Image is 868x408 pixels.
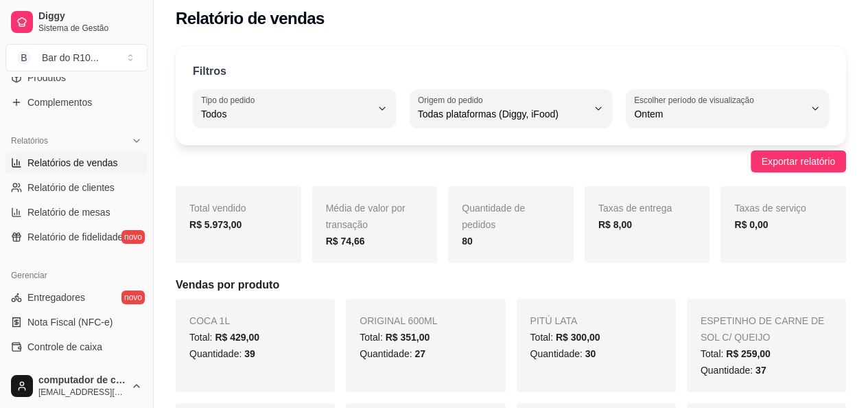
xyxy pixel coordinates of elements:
[5,336,148,358] a: Controle de caixa
[5,201,148,223] a: Relatório de mesas
[755,365,766,376] span: 37
[701,315,824,343] span: ESPETINHO DE CARNE DE SOL C/ QUEIJO
[176,8,325,30] h2: Relatório de vendas
[201,94,259,106] label: Tipo do pedido
[189,332,259,343] span: Total:
[5,5,148,38] a: DiggySistema de Gestão
[5,264,148,286] div: Gerenciar
[42,51,99,65] div: Bar do R10 ...
[386,332,430,343] span: R$ 351,00
[734,203,806,214] span: Taxas de serviço
[38,387,126,398] span: [EMAIL_ADDRESS][DOMAIN_NAME]
[598,203,672,214] span: Taxas de entrega
[193,89,396,128] button: Tipo do pedidoTodos
[244,348,255,359] span: 39
[5,226,148,248] a: Relatório de fidelidadenovo
[27,95,92,109] span: Complementos
[27,156,118,170] span: Relatórios de vendas
[27,205,110,219] span: Relatório de mesas
[5,370,148,403] button: computador de caixa[EMAIL_ADDRESS][DOMAIN_NAME]
[27,71,66,84] span: Produtos
[701,348,771,359] span: Total:
[418,107,588,121] span: Todas plataformas (Diggy, iFood)
[5,311,148,333] a: Nota Fiscal (NFC-e)
[556,332,600,343] span: R$ 300,00
[11,135,48,146] span: Relatórios
[762,154,835,169] span: Exportar relatório
[27,291,85,304] span: Entregadores
[634,107,804,121] span: Ontem
[634,94,758,106] label: Escolher período de visualização
[189,203,246,214] span: Total vendido
[360,315,437,326] span: ORIGINAL 600ML
[462,236,473,247] strong: 80
[418,94,487,106] label: Origem do pedido
[193,63,226,80] p: Filtros
[5,177,148,199] a: Relatório de clientes
[751,150,846,172] button: Exportar relatório
[701,365,766,376] span: Quantidade:
[585,348,596,359] span: 30
[176,277,846,293] h5: Vendas por produto
[27,181,115,194] span: Relatório de clientes
[5,286,148,308] a: Entregadoresnovo
[626,89,829,128] button: Escolher período de visualizaçãoOntem
[360,332,430,343] span: Total:
[38,10,142,23] span: Diggy
[360,348,425,359] span: Quantidade:
[38,23,142,34] span: Sistema de Gestão
[189,348,255,359] span: Quantidade:
[189,315,230,326] span: COCA 1L
[5,91,148,113] a: Complementos
[215,332,259,343] span: R$ 429,00
[17,51,31,65] span: B
[5,44,148,71] button: Select a team
[598,219,632,230] strong: R$ 8,00
[189,219,242,230] strong: R$ 5.973,00
[410,89,613,128] button: Origem do pedidoTodas plataformas (Diggy, iFood)
[27,315,113,329] span: Nota Fiscal (NFC-e)
[530,348,596,359] span: Quantidade:
[726,348,771,359] span: R$ 259,00
[38,374,126,387] span: computador de caixa
[734,219,768,230] strong: R$ 0,00
[27,230,123,244] span: Relatório de fidelidade
[5,152,148,174] a: Relatórios de vendas
[530,315,578,326] span: PITÚ LATA
[414,348,425,359] span: 27
[27,340,102,354] span: Controle de caixa
[5,67,148,89] a: Produtos
[326,203,406,230] span: Média de valor por transação
[326,236,365,247] strong: R$ 74,66
[201,107,371,121] span: Todos
[462,203,525,230] span: Quantidade de pedidos
[530,332,600,343] span: Total:
[5,361,148,383] a: Controle de fiado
